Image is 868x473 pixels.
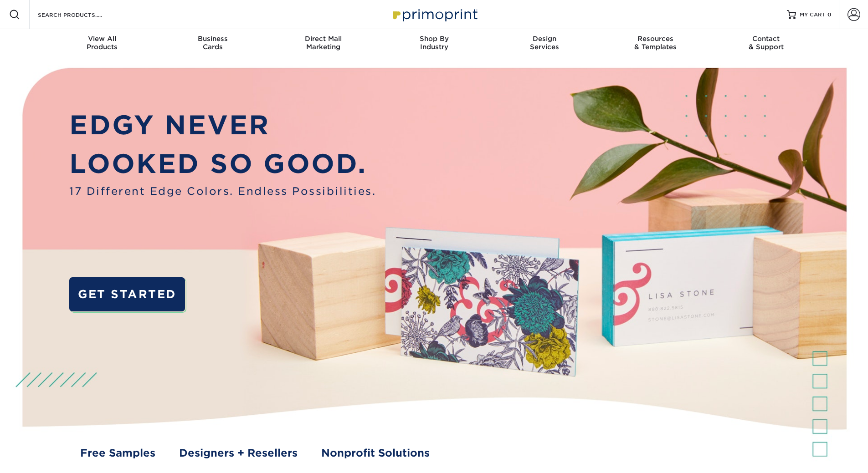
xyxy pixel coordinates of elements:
[157,35,268,43] span: Business
[157,35,268,51] div: Cards
[69,106,376,145] p: EDGY NEVER
[37,9,126,20] input: SEARCH PRODUCTS.....
[711,29,822,58] a: Contact& Support
[268,29,379,58] a: Direct MailMarketing
[600,35,711,51] div: & Templates
[47,35,158,51] div: Products
[489,35,600,51] div: Services
[47,29,158,58] a: View AllProducts
[379,35,489,43] span: Shop By
[69,277,185,311] a: GET STARTED
[711,35,822,51] div: & Support
[379,29,489,58] a: Shop ByIndustry
[489,35,600,43] span: Design
[711,35,822,43] span: Contact
[179,445,298,461] a: Designers + Resellers
[600,35,711,43] span: Resources
[69,144,376,183] p: LOOKED SO GOOD.
[268,35,379,51] div: Marketing
[800,11,826,19] span: MY CART
[268,35,379,43] span: Direct Mail
[389,5,480,24] img: Primoprint
[80,445,155,461] a: Free Samples
[69,183,376,199] span: 17 Different Edge Colors. Endless Possibilities.
[379,35,489,51] div: Industry
[157,29,268,58] a: BusinessCards
[600,29,711,58] a: Resources& Templates
[47,35,158,43] span: View All
[489,29,600,58] a: DesignServices
[321,445,430,461] a: Nonprofit Solutions
[827,11,832,18] span: 0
